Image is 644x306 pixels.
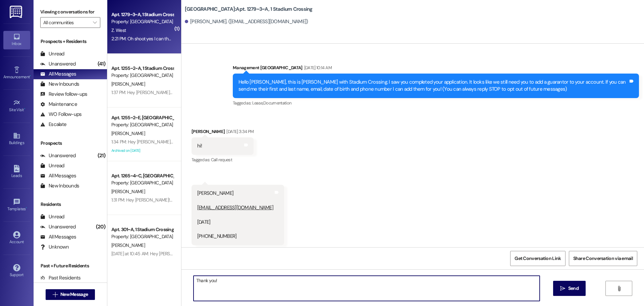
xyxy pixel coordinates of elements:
[40,101,77,108] div: Maintenance
[40,162,64,169] div: Unread
[233,98,639,108] div: Tagged as:
[3,163,30,181] a: Leads
[3,229,30,247] a: Account
[569,251,637,266] button: Share Conversation via email
[111,18,173,25] div: Property: [GEOGRAPHIC_DATA]
[40,71,76,78] div: All Messages
[197,190,273,240] div: [PERSON_NAME] [DATE] [PHONE_NUMBER]
[93,20,97,25] i: 
[40,244,69,251] div: Unknown
[185,6,313,13] b: [GEOGRAPHIC_DATA]: Apt. 1279~3~A, 1 Stadium Crossing
[111,11,173,18] div: Apt. 1279~3~A, 1 Stadium Crossing
[34,201,107,208] div: Residents
[30,74,31,78] span: •
[111,226,173,233] div: Apt. 301~A, 1 Stadium Crossing
[111,242,145,248] span: [PERSON_NAME]
[192,245,284,255] div: Tagged as:
[263,100,291,106] span: Documentation
[185,18,308,25] div: [PERSON_NAME]. ([EMAIL_ADDRESS][DOMAIN_NAME])
[40,274,81,281] div: Past Residents
[111,179,173,186] div: Property: [GEOGRAPHIC_DATA]
[111,81,145,87] span: [PERSON_NAME]
[96,150,107,161] div: (21)
[225,128,254,135] div: [DATE] 3:34 PM
[252,100,263,106] span: Lease ,
[40,223,76,230] div: Unanswered
[40,91,87,98] div: Review follow-ups
[616,286,622,291] i: 
[40,233,76,241] div: All Messages
[40,172,76,179] div: All Messages
[10,6,23,18] img: ResiDesk Logo
[197,204,273,211] a: [EMAIL_ADDRESS][DOMAIN_NAME]
[111,121,173,128] div: Property: [GEOGRAPHIC_DATA]
[111,233,173,240] div: Property: [GEOGRAPHIC_DATA]
[53,292,58,297] i: 
[46,289,95,300] button: New Message
[26,206,27,210] span: •
[111,114,173,121] div: Apt. 1255~2~E, [GEOGRAPHIC_DATA]
[111,188,145,194] span: [PERSON_NAME]
[192,155,254,165] div: Tagged as:
[238,79,628,93] div: Hello [PERSON_NAME], this is [PERSON_NAME] with Stadium Crossing. I saw you completed your applic...
[197,142,202,149] div: hi!
[211,247,232,253] span: Call request
[96,59,107,69] div: (41)
[40,182,79,189] div: New Inbounds
[40,152,76,159] div: Unanswered
[303,64,332,71] div: [DATE] 10:14 AM
[211,157,232,163] span: Call request
[111,130,145,136] span: [PERSON_NAME]
[111,172,173,179] div: Apt. 1265~4~C, [GEOGRAPHIC_DATA]
[233,64,639,74] div: Management [GEOGRAPHIC_DATA]
[111,65,173,72] div: Apt. 1255~2~A, 1 Stadium Crossing
[111,27,126,33] span: Z. West
[34,140,107,147] div: Prospects
[3,97,30,115] a: Site Visit •
[3,196,30,214] a: Templates •
[40,60,76,68] div: Unanswered
[515,255,561,262] span: Get Conversation Link
[111,72,173,79] div: Property: [GEOGRAPHIC_DATA]
[192,128,254,137] div: [PERSON_NAME]
[3,31,30,49] a: Inbox
[60,291,88,298] span: New Message
[40,81,79,88] div: New Inbounds
[40,213,64,220] div: Unread
[43,17,90,28] input: All communities
[40,50,64,57] div: Unread
[194,276,540,301] textarea: Thank you!
[111,36,179,42] div: 2:21 PM: Oh shoot yes I can thank u
[40,111,82,118] div: WO Follow-ups
[573,255,633,262] span: Share Conversation via email
[40,121,66,128] div: Escalate
[3,130,30,148] a: Buildings
[560,286,565,291] i: 
[111,146,174,155] div: Archived on [DATE]
[24,106,25,111] span: •
[34,38,107,45] div: Prospects + Residents
[40,7,100,17] label: Viewing conversations for
[3,262,30,280] a: Support
[568,285,579,292] span: Send
[553,281,586,296] button: Send
[94,222,107,232] div: (20)
[510,251,565,266] button: Get Conversation Link
[34,262,107,269] div: Past + Future Residents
